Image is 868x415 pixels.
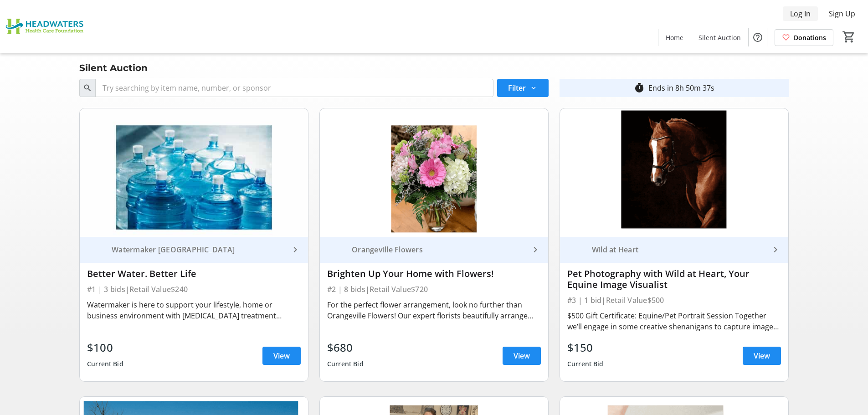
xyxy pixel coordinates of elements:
div: #2 | 8 bids | Retail Value $720 [327,283,541,296]
div: $100 [87,339,123,356]
div: Brighten Up Your Home with Flowers! [327,268,541,279]
div: Orangeville Flowers [348,245,530,254]
a: Wild at HeartWild at Heart [560,237,788,263]
a: View [743,347,781,365]
input: Try searching by item name, number, or sponsor [95,79,493,97]
div: $150 [567,339,604,356]
button: Filter [497,79,549,97]
div: #3 | 1 bid | Retail Value $500 [567,294,781,307]
span: View [273,350,290,361]
a: Orangeville FlowersOrangeville Flowers [320,237,548,263]
button: Cart [841,29,857,45]
img: Orangeville Flowers [327,239,348,260]
img: Pet Photography with Wild at Heart, Your Equine Image Visualist [560,108,788,237]
span: Silent Auction [699,33,741,42]
button: Help [749,28,767,46]
button: Log In [783,6,818,21]
div: $680 [327,339,364,356]
div: Silent Auction [74,61,153,75]
div: Current Bid [567,356,604,372]
mat-icon: keyboard_arrow_right [290,244,301,255]
div: Pet Photography with Wild at Heart, Your Equine Image Visualist [567,268,781,290]
div: Current Bid [327,356,364,372]
a: View [262,347,301,365]
div: Ends in 8h 50m 37s [648,82,714,93]
img: Watermaker Orangeville [87,239,108,260]
span: View [754,350,770,361]
div: Current Bid [87,356,123,372]
span: Log In [790,8,811,19]
div: Watermaker [GEOGRAPHIC_DATA] [108,245,290,254]
img: Brighten Up Your Home with Flowers! [320,108,548,237]
span: Sign Up [829,8,855,19]
div: Better Water. Better Life [87,268,301,279]
span: View [514,350,530,361]
div: For the perfect flower arrangement, look no further than Orangeville Flowers! Our expert florists... [327,299,541,321]
mat-icon: timer_outline [634,82,645,93]
div: $500 Gift Certificate: Equine/Pet Portrait Session Together we’ll engage in some creative shenani... [567,310,781,332]
a: Donations [775,29,833,46]
div: Wild at Heart [588,245,770,254]
span: Donations [794,33,826,42]
div: #1 | 3 bids | Retail Value $240 [87,283,301,296]
button: Sign Up [822,6,863,21]
mat-icon: keyboard_arrow_right [530,244,541,255]
a: Silent Auction [691,29,748,46]
a: View [503,347,541,365]
span: Filter [508,82,526,93]
a: Home [658,29,691,46]
a: Watermaker OrangevilleWatermaker [GEOGRAPHIC_DATA] [80,237,308,263]
div: Watermaker is here to support your lifestyle, home or business environment with [MEDICAL_DATA] tr... [87,299,301,321]
img: Wild at Heart [567,239,588,260]
img: Better Water. Better Life [80,108,308,237]
img: Headwaters Health Care Foundation's Logo [5,4,87,49]
mat-icon: keyboard_arrow_right [770,244,781,255]
span: Home [666,33,683,42]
